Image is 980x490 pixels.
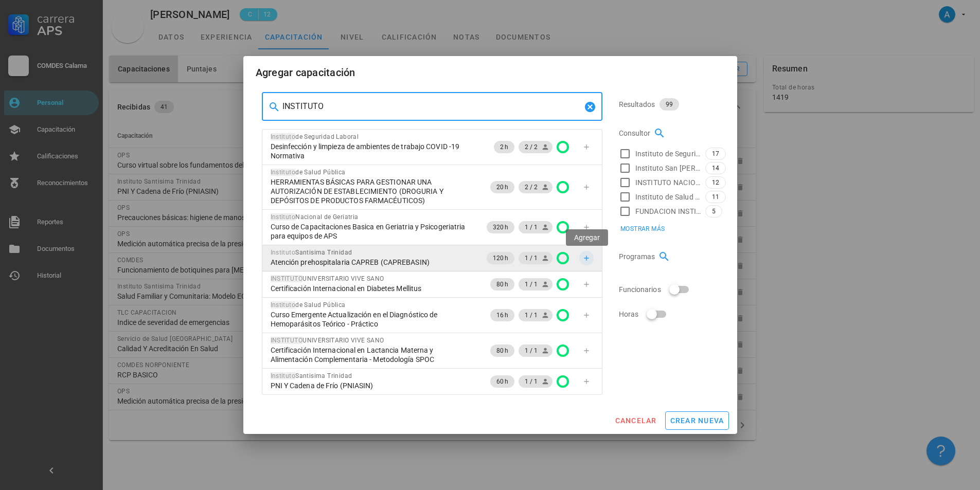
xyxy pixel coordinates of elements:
span: de Salud Pública [271,169,346,176]
span: 16 h [496,309,508,321]
span: 120 h [493,252,509,264]
mark: INSTITUTO [271,337,303,344]
span: Instituto de Seguridad Laboral [635,149,701,159]
span: 2 / 2 [525,141,546,153]
mark: Instituto [271,133,296,140]
span: 12 [712,177,719,188]
span: Curso de Capacitaciones Basica en Geriatria y Psicogeriatria para equipos de APS [271,222,476,241]
div: Resultados [619,92,719,117]
mark: Instituto [271,249,296,256]
span: 80 h [496,344,508,357]
span: 80 h [496,278,508,291]
span: 17 [712,148,719,159]
span: 1 / 1 [525,375,546,388]
mark: Instituto [271,213,296,221]
button: Clear [584,101,596,113]
span: 14 [712,162,719,174]
div: Consultor [619,121,719,146]
span: 2 h [500,141,508,153]
div: Agregar capacitación [256,64,355,81]
span: 60 h [496,375,508,388]
span: Certificación Internacional en Diabetes Mellitus [271,284,422,293]
mark: INSTITUTO [271,275,303,282]
span: 99 [666,98,673,111]
span: INSTITUTO NACIONAL DE CAPACITACION WORLDKEY [635,177,701,188]
span: cancelar [614,416,656,425]
span: 20 h [496,181,508,193]
div: Programas [619,244,719,269]
span: HERRAMIENTAS BÁSICAS PARA GESTIONAR UNA AUTORIZACIÓN DE ESTABLECIMIENTO (DROGURIA Y DEPÓSITOS DE ... [271,177,476,205]
input: Buscar capacitación… [282,98,582,115]
span: 2 / 2 [525,181,546,193]
button: cancelar [610,411,661,430]
mark: Instituto [271,301,296,308]
span: Curso Emergente Actualización en el Diagnóstico de Hemoparásitos Teórico - Práctico [271,310,476,329]
span: crear nueva [670,416,724,425]
span: Mostrar más [620,225,665,232]
span: UNIVERSITARIO VIVE SANO [271,337,384,344]
span: PNI Y Cadena de Frío (PNIASIN) [271,381,373,390]
button: Mostrar más [614,222,671,236]
div: Funcionarios [619,277,719,302]
span: 1 / 1 [525,252,546,264]
span: Instituto San [PERSON_NAME] [635,163,701,173]
span: 1 / 1 [525,278,546,291]
div: Horas [619,302,719,326]
span: Santisima Trinidad [271,249,352,256]
span: Certificación Internacional en Lactancia Materna y Alimentación Complementaria - Metodología SPOC [271,346,476,364]
button: crear nueva [665,411,729,430]
span: 5 [712,206,716,217]
mark: Instituto [271,169,296,176]
span: 11 [712,191,719,203]
span: Santisima Trinidad [271,372,352,379]
span: 1 / 1 [525,309,546,321]
span: UNIVERSITARIO VIVE SANO [271,275,384,282]
span: Desinfección y limpieza de ambientes de trabajo COVID -19 Normativa [271,142,476,160]
span: Nacional de Geriatria [271,213,359,221]
span: de Seguridad Laboral [271,133,359,140]
span: 1 / 1 [525,344,546,357]
mark: Instituto [271,372,296,379]
span: Instituto de Salud Pública [635,192,701,202]
span: 320 h [493,221,509,233]
span: 1 / 1 [525,221,546,233]
span: Atención prehospitalaria CAPREB (CAPREBASIN) [271,258,430,267]
span: FUNDACION INSTITUTO NACIONAL DE HERIDAS [635,206,701,216]
span: de Salud Pública [271,301,346,308]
